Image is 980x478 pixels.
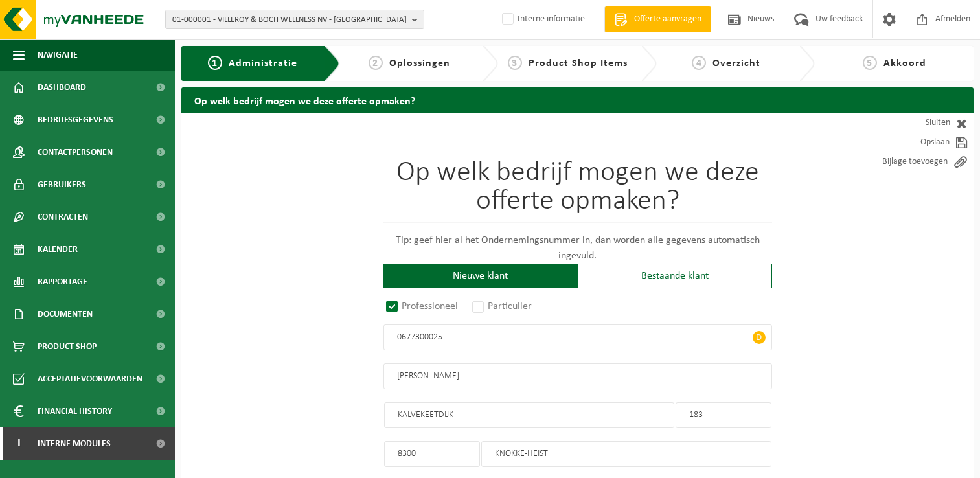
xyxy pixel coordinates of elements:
[38,39,78,71] span: Navigatie
[38,363,142,395] span: Acceptatievoorwaarden
[863,56,877,70] span: 5
[172,10,407,30] span: 01-000001 - VILLEROY & BOCH WELLNESS NV - [GEOGRAPHIC_DATA]
[508,56,522,70] span: 3
[821,56,967,71] a: 5Akkoord
[857,113,974,133] a: Sluiten
[383,233,772,264] p: Tip: geef hier al het Ondernemingsnummer in, dan worden alle gegevens automatisch ingevuld.
[389,58,450,69] span: Oplossingen
[663,56,790,71] a: 4Overzicht
[208,56,222,70] span: 1
[712,58,760,69] span: Overzicht
[38,168,86,201] span: Gebruikers
[753,331,766,344] span: D
[38,395,112,427] span: Financial History
[383,264,578,288] div: Nieuwe klant
[38,136,113,168] span: Contactpersonen
[384,441,480,467] input: postcode
[578,264,772,288] div: Bestaande klant
[383,159,772,223] h1: Op welk bedrijf mogen we deze offerte opmaken?
[38,330,97,363] span: Product Shop
[383,297,462,315] label: Professioneel
[631,13,705,26] span: Offerte aanvragen
[13,427,25,460] span: I
[604,6,711,32] a: Offerte aanvragen
[676,402,771,428] input: Nr
[505,56,631,71] a: 3Product Shop Items
[347,56,473,71] a: 2Oplossingen
[857,152,974,172] a: Bijlage toevoegen
[692,56,706,70] span: 4
[191,56,314,71] a: 1Administratie
[383,324,772,350] input: Ondernemingsnummer
[38,427,111,460] span: Interne modules
[38,71,86,104] span: Dashboard
[857,133,974,152] a: Opslaan
[229,58,297,69] span: Administratie
[181,87,974,113] h2: Op welk bedrijf mogen we deze offerte opmaken?
[529,58,628,69] span: Product Shop Items
[38,104,113,136] span: Bedrijfsgegevens
[883,58,926,69] span: Akkoord
[383,363,772,389] input: Naam
[38,201,88,233] span: Contracten
[38,233,78,266] span: Kalender
[470,297,536,315] label: Particulier
[38,298,93,330] span: Documenten
[369,56,383,70] span: 2
[481,441,771,467] input: Stad
[384,402,674,428] input: Straat
[38,266,87,298] span: Rapportage
[165,10,424,29] button: 01-000001 - VILLEROY & BOCH WELLNESS NV - [GEOGRAPHIC_DATA]
[499,10,585,29] label: Interne informatie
